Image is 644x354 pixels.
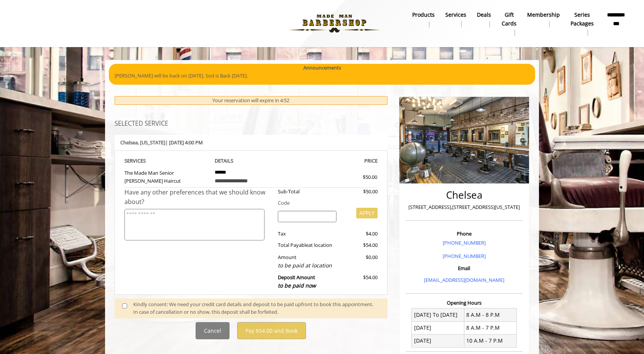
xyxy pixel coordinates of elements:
th: DETAILS [209,156,293,165]
div: Tax [272,230,343,238]
p: [STREET_ADDRESS],[STREET_ADDRESS][US_STATE] [408,203,521,211]
div: Amount [272,253,343,270]
h3: Email [408,265,521,271]
a: ServicesServices [440,9,472,29]
img: Made Man Barbershop logo [282,3,387,44]
b: Series packages [571,11,594,28]
a: MembershipMembership [522,9,565,29]
td: [DATE] [412,334,464,347]
div: $50.00 [342,188,377,196]
div: Kindly consent: We need your credit card details and deposit to be paid upfront to book this appo... [133,300,380,316]
b: products [412,11,435,19]
span: at location [308,242,332,248]
div: Your reservation will expire in 4:52 [115,96,387,105]
div: Sub-Total [272,188,343,196]
p: [PERSON_NAME] will be back on [DATE]. Sod is Back [DATE]. [115,72,529,80]
td: [DATE] To [DATE] [412,308,464,321]
b: gift cards [502,11,516,28]
button: Pay $54.00 and Book [237,322,306,339]
div: $54.00 [342,241,377,249]
h3: Phone [408,231,521,236]
td: The Made Man Senior [PERSON_NAME] Haircut [124,165,209,187]
h3: Opening Hours [406,300,523,305]
span: S [143,157,146,164]
div: Total Payable [272,241,343,249]
b: Deals [477,11,491,19]
a: [PHONE_NUMBER] [443,239,486,246]
b: Membership [527,11,560,19]
a: Productsproducts [407,9,440,29]
span: to be paid now [278,282,316,289]
td: 8 A.M - 7 P.M [464,321,516,334]
div: $0.00 [342,253,377,270]
h2: Chelsea [408,190,521,201]
td: [DATE] [412,321,464,334]
span: , [US_STATE] [138,139,165,146]
b: Services [445,11,466,19]
div: to be paid at location [278,261,337,270]
button: Cancel [196,322,230,339]
b: Announcements [303,64,341,72]
td: 8 A.M - 8 P.M [464,308,516,321]
a: Gift cardsgift cards [496,9,522,38]
a: [PHONE_NUMBER] [443,253,486,259]
div: Have any other preferences that we should know about? [124,188,272,207]
a: [EMAIL_ADDRESS][DOMAIN_NAME] [424,277,504,283]
b: Deposit Amount [278,274,316,289]
a: Series packagesSeries packages [565,9,599,38]
div: $54.00 [342,273,377,290]
a: DealsDeals [472,9,496,29]
div: $4.00 [342,230,377,238]
b: Chelsea | [DATE] 4:00 PM [120,139,203,146]
h3: SELECTED SERVICE [115,120,387,127]
div: $50.00 [335,173,377,181]
td: 10 A.M - 7 P.M [464,334,516,347]
button: APPLY [356,208,378,218]
div: Code [272,199,378,207]
th: PRICE [293,156,378,165]
th: SERVICE [124,156,209,165]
